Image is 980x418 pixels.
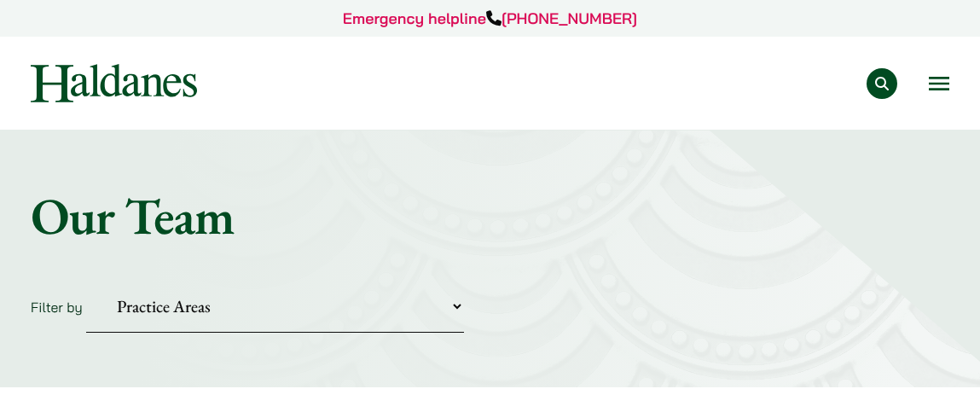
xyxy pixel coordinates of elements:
[31,64,197,102] img: Logo of Haldanes
[31,299,83,316] label: Filter by
[31,185,949,247] h1: Our Team
[867,68,897,99] button: Search
[343,9,637,28] a: Emergency helpline[PHONE_NUMBER]
[929,77,949,90] button: Open menu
